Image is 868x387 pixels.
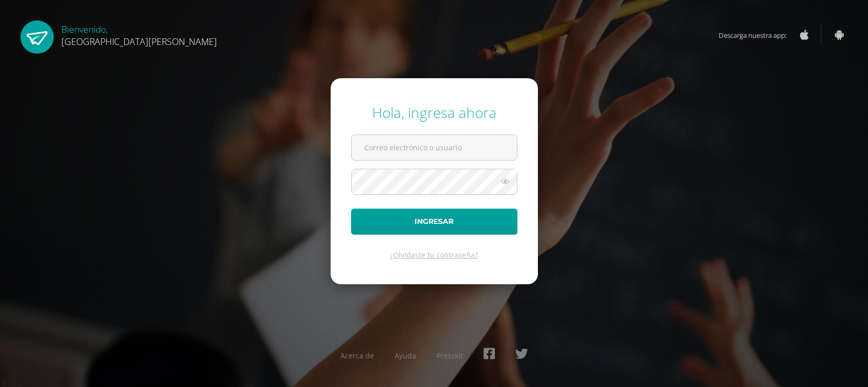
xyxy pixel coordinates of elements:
a: Ayuda [395,351,416,360]
div: Hola, ingresa ahora [351,103,517,122]
span: [GEOGRAPHIC_DATA][PERSON_NAME] [61,35,217,48]
a: Acerca de [340,351,374,360]
button: Ingresar [351,209,517,235]
div: Bienvenido, [61,20,217,48]
a: ¿Olvidaste tu contraseña? [390,250,478,260]
input: Correo electrónico o usuario [352,135,517,160]
a: Presskit [437,351,463,360]
span: Descarga nuestra app: [719,26,797,45]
